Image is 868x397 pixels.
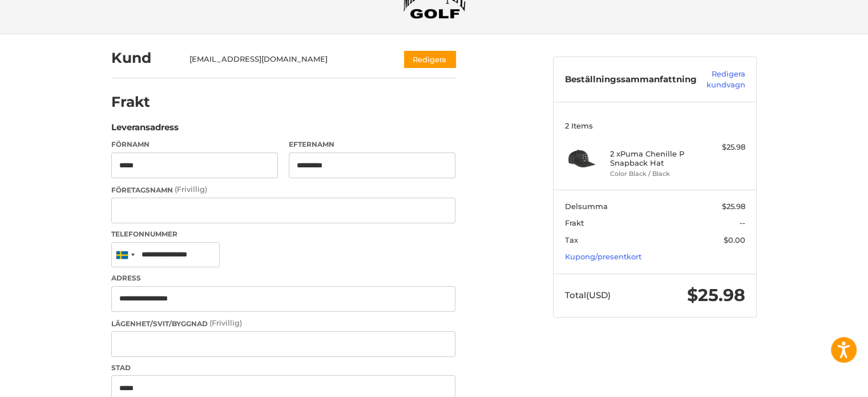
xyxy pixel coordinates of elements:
[565,290,611,300] span: Total (USD)
[700,142,745,153] div: $25.98
[565,121,745,130] h3: 2 Items
[610,149,697,168] h4: 2 x Puma Chenille P Snapback Hat
[111,49,178,67] h2: Kund
[111,139,278,150] label: Förnamn
[209,318,242,327] small: (Frivillig)
[111,184,455,195] label: Företagsnamn
[687,284,745,306] span: $25.98
[565,69,697,91] h3: Beställningssammanfattning
[697,69,745,91] a: Redigera kundvagn
[111,273,455,283] label: Adress
[111,229,455,239] label: Telefonnummer
[404,51,455,67] button: Redigera
[112,243,138,267] div: Sweden (Sverige): +46
[565,202,608,211] span: Delsumma
[111,121,179,139] legend: Leveransadress
[289,139,455,150] label: Efternamn
[722,202,745,211] span: $25.98
[565,235,578,244] span: Tax
[111,363,455,373] label: Stad
[189,54,382,65] div: [EMAIL_ADDRESS][DOMAIN_NAME]
[175,185,207,194] small: (Frivillig)
[111,93,178,111] h2: Frakt
[111,318,455,329] label: Lägenhet/svit/byggnad
[565,252,641,261] a: Kupong/presentkort
[565,218,584,227] span: Frakt
[610,169,697,179] li: Color Black / Black
[724,235,745,244] span: $0.00
[740,218,745,227] span: --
